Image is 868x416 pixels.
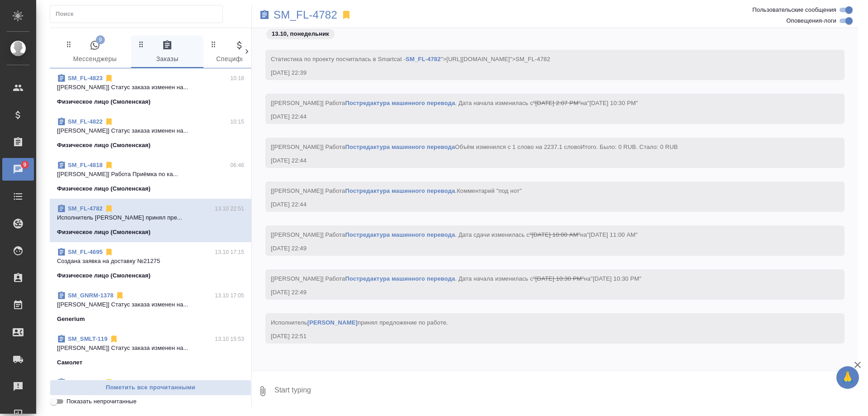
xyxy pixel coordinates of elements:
svg: Отписаться [104,378,113,387]
p: 13.10, понедельник [272,29,329,38]
span: 9 [18,160,32,169]
div: [DATE] 22:44 [271,200,813,209]
div: [DATE] 22:51 [271,332,813,341]
span: [[PERSON_NAME]] Работа . Дата начала изменилась с на [271,100,638,106]
a: SM_FL-4823 [68,75,103,81]
div: SM_FL-482310:18[[PERSON_NAME]] Статус заказа изменен на...Физическое лицо (Смоленская) [50,68,251,112]
p: [[PERSON_NAME]] Работа Приёмка по ка... [57,170,244,179]
div: SM_FL-482210:15[[PERSON_NAME]] Статус заказа изменен на...Физическое лицо (Смоленская) [50,112,251,155]
a: Постредактура машинного перевода [345,143,455,150]
p: Физическое лицо (Смоленская) [57,271,151,280]
div: [DATE] 22:49 [271,244,813,253]
a: [PERSON_NAME] [307,319,358,326]
p: Физическое лицо (Смоленская) [57,141,151,150]
svg: Отписаться [104,161,113,170]
span: Показать непрочитанные [66,397,137,406]
svg: Отписаться [104,117,113,126]
p: 13.10 17:05 [215,291,244,300]
p: 06:46 [230,161,244,170]
span: Пользовательские сообщения [752,5,836,14]
input: Поиск [56,8,222,20]
div: SM_GNRM-137813.10 17:05[[PERSON_NAME]] Статус заказа изменен на...Generium [50,286,251,329]
button: Пометить все прочитанными [50,380,251,396]
p: Создана заявка на доставку №21275 [57,257,244,266]
div: [DATE] 22:49 [271,288,813,297]
p: 13.10 22:51 [215,204,244,213]
div: [DATE] 22:44 [271,156,813,165]
svg: Отписаться [104,248,113,257]
p: 10:18 [230,74,244,83]
span: Комментарий "под нот" [457,187,522,194]
span: Итого. Было: 0 RUB. Стало: 0 RUB [580,143,678,150]
svg: Отписаться [104,204,113,213]
a: SM_FL-4817 [68,379,103,386]
p: [[PERSON_NAME]] Статус заказа изменен на... [57,126,244,135]
a: Постредактура машинного перевода [345,231,455,238]
span: "[DATE] 10:30 PM" [587,100,638,106]
a: SM_GNRM-1378 [68,292,113,299]
a: SM_FL-4782 [68,205,103,212]
svg: Отписаться [115,291,124,300]
a: Постредактура машинного перевода [345,100,455,106]
p: Физическое лицо (Смоленская) [57,228,151,237]
p: Исполнитель [PERSON_NAME] принял пре... [57,213,244,222]
span: 9 [96,35,105,44]
p: 10:15 [230,117,244,126]
a: SM_SMLT-119 [68,335,108,342]
div: [DATE] 22:39 [271,68,813,77]
span: [[PERSON_NAME]] Работа Объём изменился с 1 слово на 2237.1 слово [271,143,678,150]
span: "[DATE] 10:30 PM" [590,275,641,282]
p: Физическое лицо (Смоленская) [57,97,151,106]
p: Generium [57,315,85,324]
a: 9 [2,158,34,181]
a: SM_FL-4822 [68,118,103,125]
button: 🙏 [836,366,859,389]
a: SM_FL-4695 [68,249,103,255]
p: Самолет [57,358,82,367]
span: "[DATE] 2:07 PM" [533,100,580,106]
p: [[PERSON_NAME]] Статус заказа изменен на... [57,300,244,309]
a: Постредактура машинного перевода [345,187,455,194]
div: SM_FL-481713.10 15:42[[PERSON_NAME]] Статус оплаты для "11042...Физическое лицо (Смоленская) [50,373,251,416]
span: Заказы [137,40,198,65]
p: Физическое лицо (Смоленская) [57,184,151,193]
div: SM_FL-478213.10 22:51Исполнитель [PERSON_NAME] принял пре...Физическое лицо (Смоленская) [50,199,251,242]
span: Cтатистика по проекту посчиталась в Smartcat - ">[URL][DOMAIN_NAME]">SM_FL-4782 [271,56,550,62]
span: Мессенджеры [64,40,126,65]
svg: Отписаться [109,335,118,344]
a: SM_FL-4818 [68,162,103,168]
svg: Зажми и перетащи, чтобы поменять порядок вкладок [137,40,146,48]
div: SM_FL-481806:46[[PERSON_NAME]] Работа Приёмка по ка...Физическое лицо (Смоленская) [50,155,251,199]
svg: Зажми и перетащи, чтобы поменять порядок вкладок [65,40,73,48]
div: SM_FL-469513.10 17:15Создана заявка на доставку №21275Физическое лицо (Смоленская) [50,242,251,286]
span: [[PERSON_NAME]] Работа . [271,187,522,194]
span: Пометить все прочитанными [55,383,246,393]
p: [[PERSON_NAME]] Статус заказа изменен на... [57,83,244,92]
span: "[DATE] 10:00 AM" [529,231,580,238]
span: Исполнитель принял предложение по работе . [271,319,448,326]
div: [DATE] 22:44 [271,112,813,121]
svg: Зажми и перетащи, чтобы поменять порядок вкладок [209,40,218,48]
a: Постредактура машинного перевода [345,275,455,282]
span: "[DATE] 11:00 AM" [587,231,637,238]
svg: Отписаться [104,74,113,83]
p: 13.10 17:15 [215,248,244,257]
a: SM_FL-4782 [406,56,441,62]
div: SM_SMLT-11913.10 15:53[[PERSON_NAME]] Статус заказа изменен на...Самолет [50,329,251,373]
p: 13.10 15:42 [215,378,244,387]
span: [[PERSON_NAME]] Работа . Дата сдачи изменилась с на [271,231,638,238]
span: Спецификации [209,40,270,65]
span: "[DATE] 10:30 PM" [533,275,584,282]
p: 13.10 15:53 [215,335,244,344]
a: SM_FL-4782 [274,10,337,19]
p: [[PERSON_NAME]] Статус заказа изменен на... [57,344,244,353]
span: Оповещения-логи [786,16,836,25]
span: 🙏 [840,368,855,387]
span: [[PERSON_NAME]] Работа . Дата начала изменилась с на [271,275,642,282]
